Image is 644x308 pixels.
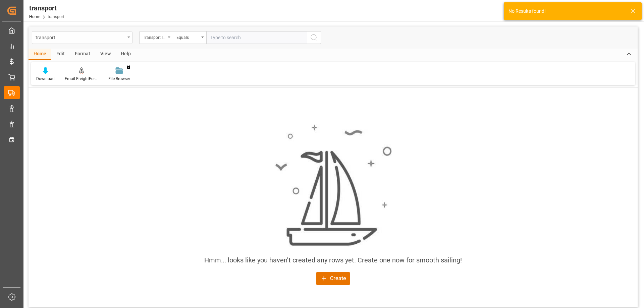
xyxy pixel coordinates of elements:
[29,14,40,19] a: Home
[36,33,125,41] div: transport
[29,3,64,13] div: transport
[206,31,307,44] input: Type to search
[508,8,624,15] div: No Results found!
[36,76,55,82] div: Download
[173,31,206,44] button: open menu
[316,272,350,285] button: Create
[32,31,132,44] button: open menu
[176,33,199,41] div: Equals
[320,274,346,283] div: Create
[274,124,392,247] img: smooth_sailing.jpeg
[70,49,95,60] div: Format
[307,31,321,44] button: search button
[139,31,173,44] button: open menu
[51,49,70,60] div: Edit
[204,255,462,265] div: Hmm... looks like you haven't created any rows yet. Create one now for smooth sailing!
[95,49,116,60] div: View
[29,49,51,60] div: Home
[143,33,166,41] div: Transport ID Logward
[116,49,136,60] div: Help
[65,76,98,82] div: Email FreightForwarders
